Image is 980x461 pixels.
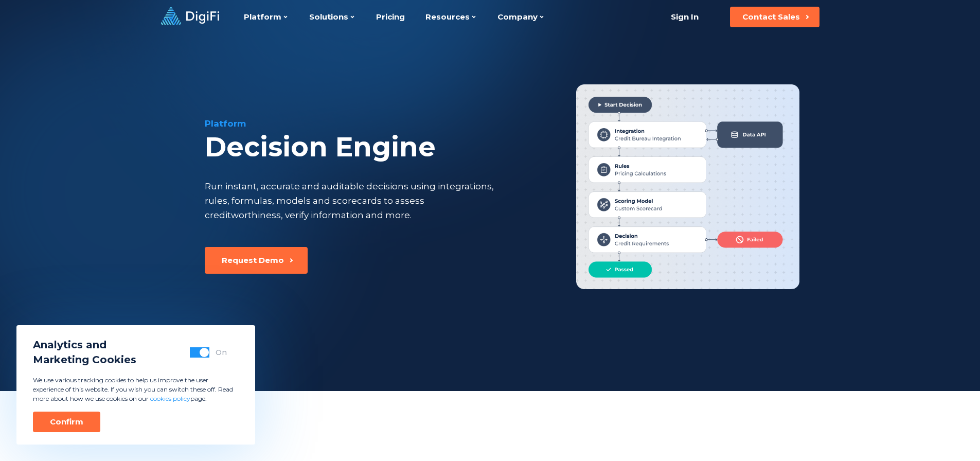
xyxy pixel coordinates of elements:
span: Marketing Cookies [33,352,136,367]
a: cookies policy [150,395,190,402]
div: Confirm [50,417,83,427]
div: Decision Engine [205,132,544,163]
div: Platform [205,117,544,130]
div: On [216,347,227,358]
p: We use various tracking cookies to help us improve the user experience of this website. If you wi... [33,376,239,403]
div: Contact Sales [742,12,800,22]
button: Request Demo [205,247,308,274]
a: Sign In [658,7,711,27]
button: Confirm [33,412,100,432]
div: Request Demo [222,255,284,265]
span: Analytics and [33,338,136,352]
button: Contact Sales [730,7,819,27]
div: Run instant, accurate and auditable decisions using integrations, rules, formulas, models and sco... [205,179,497,222]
